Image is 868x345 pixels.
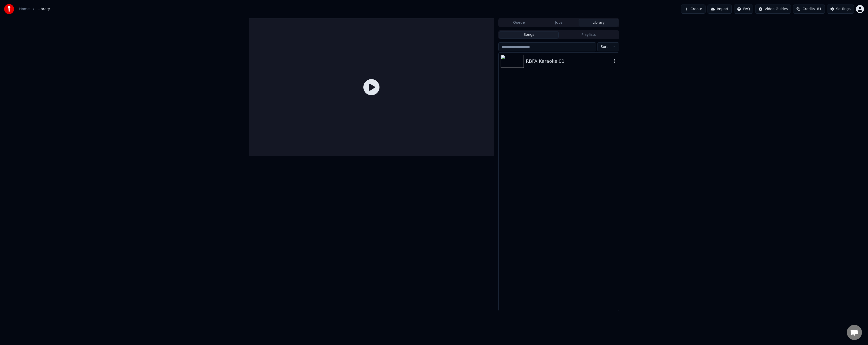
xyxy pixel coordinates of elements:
span: 81 [817,7,822,12]
div: Open de chat [847,325,862,340]
img: youka [4,4,14,14]
nav: breadcrumb [19,7,50,12]
button: Jobs [539,19,579,26]
div: Settings [836,7,851,12]
button: Credits81 [793,5,825,14]
button: Settings [827,5,854,14]
button: Create [681,5,706,14]
button: Queue [499,19,539,26]
a: Home [19,7,30,12]
div: RBFA Karaoke 01 [526,58,612,65]
button: Playlists [559,31,618,39]
span: Library [38,7,50,12]
button: Import [708,5,732,14]
button: FAQ [734,5,753,14]
span: Sort [601,44,608,49]
span: Credits [802,7,815,12]
button: Library [579,19,618,26]
button: Video Guides [755,5,791,14]
button: Songs [499,31,559,39]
